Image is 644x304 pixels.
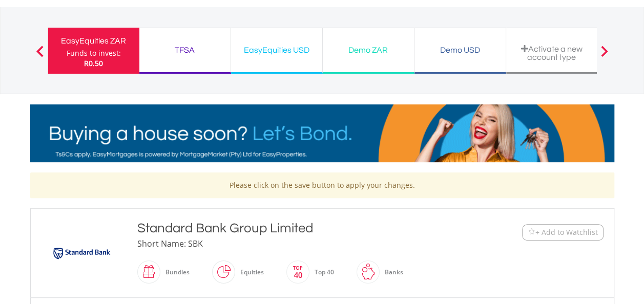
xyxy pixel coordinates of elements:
[329,43,408,57] div: Demo ZAR
[84,58,103,68] span: R0.50
[160,260,190,285] div: Bundles
[137,219,459,237] div: Standard Bank Group Limited
[380,260,403,285] div: Banks
[309,260,334,285] div: Top 40
[30,104,614,162] img: EasyMortage Promotion Banner
[43,229,120,277] img: EQU.ZA.SBK.png
[512,45,591,61] div: Activate a new account type
[237,43,316,57] div: EasyEquities USD
[137,237,459,250] div: Short Name: SBK
[54,34,133,48] div: EasyEquities ZAR
[528,228,535,236] img: Watchlist
[67,48,121,58] div: Funds to invest:
[421,43,500,57] div: Demo USD
[535,227,598,237] span: + Add to Watchlist
[235,260,264,285] div: Equities
[522,224,604,241] button: Watchlist + Add to Watchlist
[146,43,224,57] div: TFSA
[30,172,614,198] div: Please click on the save button to apply your changes.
